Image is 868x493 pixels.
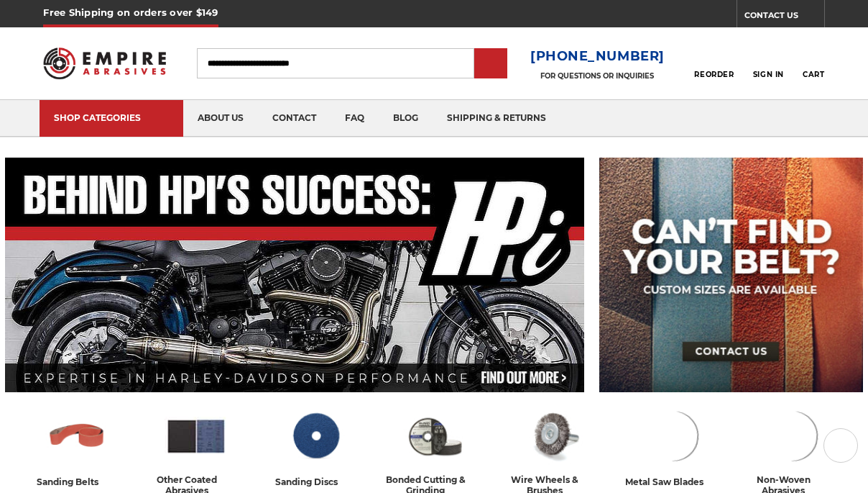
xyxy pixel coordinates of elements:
[599,158,863,392] img: promo banner for custom belts.
[284,405,347,467] img: Sanding Discs
[530,71,665,81] p: FOR QUESTIONS OR INQUIRIES
[5,158,585,392] img: Banner for an interview featuring Horsepower Inc who makes Harley performance upgrades featured o...
[619,405,727,489] a: metal saw blades
[694,70,734,79] span: Reorder
[379,100,433,137] a: blog
[433,100,560,137] a: shipping & returns
[744,7,824,27] a: CONTACT US
[642,405,705,467] img: Metal Saw Blades
[331,100,379,137] a: faq
[761,405,824,467] img: Non-woven Abrasives
[403,405,466,467] img: Bonded Cutting & Grinding
[476,50,505,78] input: Submit
[54,112,169,123] div: SHOP CATEGORIES
[625,474,722,489] div: metal saw blades
[45,405,108,467] img: Sanding Belts
[803,70,824,79] span: Cart
[23,405,131,489] a: sanding belts
[803,48,824,79] a: Cart
[262,405,369,489] a: sanding discs
[694,48,734,78] a: Reorder
[37,474,117,489] div: sanding belts
[522,405,586,467] img: Wire Wheels & Brushes
[258,100,331,137] a: contact
[183,100,258,137] a: about us
[43,40,166,88] img: Empire Abrasives
[753,70,784,79] span: Sign In
[530,46,665,67] a: [PHONE_NUMBER]
[275,474,356,489] div: sanding discs
[165,405,228,467] img: Other Coated Abrasives
[823,428,858,463] button: Next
